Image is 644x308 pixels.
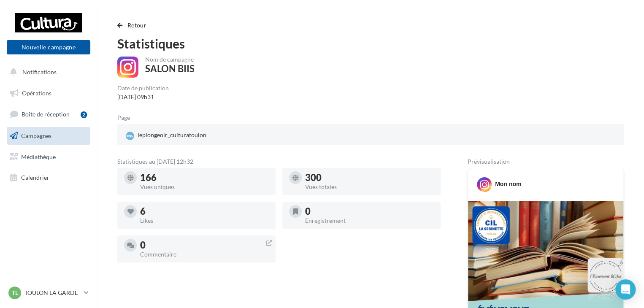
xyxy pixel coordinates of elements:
[305,184,434,190] div: Vues totales
[124,129,208,142] div: leplongeoir_culturatoulon
[127,22,146,29] span: Retour
[140,240,269,250] div: 0
[117,93,169,101] div: [DATE] 09h31
[5,105,92,123] a: Boîte de réception2
[7,40,90,54] button: Nouvelle campagne
[305,207,434,216] div: 0
[7,285,90,301] a: TL TOULON LA GARDE
[117,85,169,91] div: Date de publication
[145,57,195,62] div: Nom de campagne
[24,289,81,297] p: TOULON LA GARDE
[305,218,434,224] div: Enregistrement
[124,129,288,142] a: leplongeoir_culturatoulon
[21,174,49,181] span: Calendrier
[5,84,92,102] a: Opérations
[495,180,521,188] div: Mon nom
[12,289,18,297] span: TL
[81,111,87,118] div: 2
[5,127,92,145] a: Campagnes
[22,68,57,76] span: Notifications
[5,148,92,166] a: Médiathèque
[117,115,137,121] div: Page
[140,207,269,216] div: 6
[615,279,636,300] div: Open Intercom Messenger
[5,169,92,186] a: Calendrier
[140,184,269,190] div: Vues uniques
[140,218,269,224] div: Likes
[22,111,70,118] span: Boîte de réception
[117,37,624,50] div: Statistiques
[117,20,150,30] button: Retour
[140,251,269,257] div: Commentaire
[468,159,624,165] div: Prévisualisation
[117,159,441,165] div: Statistiques au [DATE] 12h32
[145,64,195,73] div: SALON BIIS
[305,173,434,182] div: 300
[140,173,269,182] div: 166
[21,153,56,160] span: Médiathèque
[22,89,51,97] span: Opérations
[21,132,51,139] span: Campagnes
[5,63,89,81] button: Notifications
